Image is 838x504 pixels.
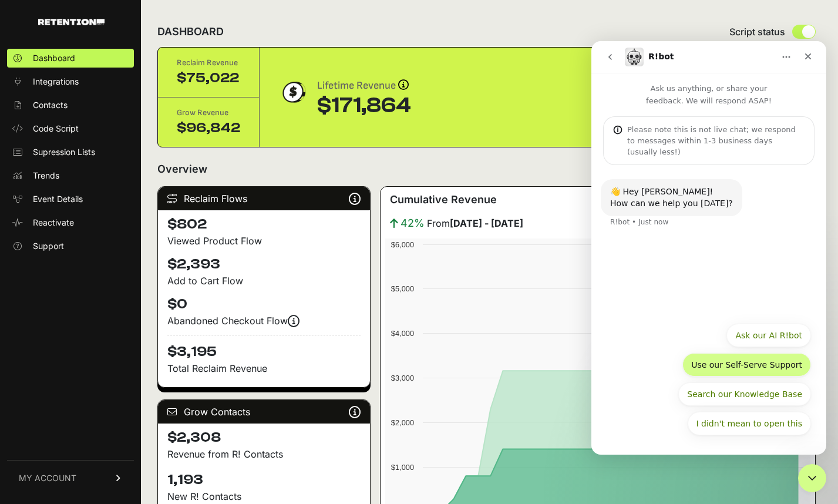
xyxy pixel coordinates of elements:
text: $6,000 [391,240,414,249]
span: Contacts [33,99,68,111]
h4: $3,195 [167,335,361,361]
a: Supression Lists [7,143,134,162]
strong: [DATE] - [DATE] [450,217,523,229]
a: Integrations [7,72,134,91]
img: dollar-coin-05c43ed7efb7bc0c12610022525b4bbbb207c7efeef5aecc26f025e68dcafac9.png [278,78,308,107]
p: New R! Contacts [167,489,361,503]
h4: $2,393 [167,255,361,274]
span: Script status [729,25,785,39]
text: $3,000 [391,374,414,382]
a: Reactivate [7,213,134,232]
text: $4,000 [391,329,414,338]
div: $171,864 [317,94,411,117]
span: Supression Lists [33,146,95,158]
span: Dashboard [33,52,75,64]
span: Trends [33,170,59,182]
span: MY ACCOUNT [19,472,76,484]
h2: DASHBOARD [157,23,224,40]
div: Reclaim Revenue [177,57,240,69]
div: Add to Cart Flow [167,274,361,288]
a: Contacts [7,96,134,115]
span: Reactivate [33,217,74,229]
text: $5,000 [391,284,414,293]
div: $96,842 [177,119,240,137]
span: Support [33,240,64,252]
a: Code Script [7,119,134,138]
a: Trends [7,166,134,185]
span: 42% [401,215,425,231]
h4: $802 [167,215,361,234]
iframe: Intercom live chat [798,464,826,492]
span: Event Details [33,193,83,205]
span: Integrations [33,76,79,88]
a: MY ACCOUNT [7,460,134,496]
text: $2,000 [391,418,414,427]
img: Retention.com [38,19,105,25]
div: Grow Revenue [177,107,240,119]
p: Total Reclaim Revenue [167,361,361,375]
span: From [427,216,523,230]
text: $1,000 [391,463,414,472]
div: $75,022 [177,69,240,88]
iframe: Intercom live chat [591,41,826,455]
a: Dashboard [7,49,134,68]
div: Viewed Product Flow [167,234,361,248]
h4: 1,193 [167,471,361,489]
h3: Cumulative Revenue [390,191,497,208]
p: Revenue from R! Contacts [167,447,361,461]
h4: $0 [167,295,361,314]
div: Abandoned Checkout Flow [167,314,361,328]
h4: $2,308 [167,428,361,447]
span: Code Script [33,123,79,135]
div: Reclaim Flows [158,187,370,210]
h2: Overview [157,161,207,177]
div: Grow Contacts [158,400,370,424]
a: Support [7,237,134,256]
a: Event Details [7,190,134,209]
div: Lifetime Revenue [317,78,411,94]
